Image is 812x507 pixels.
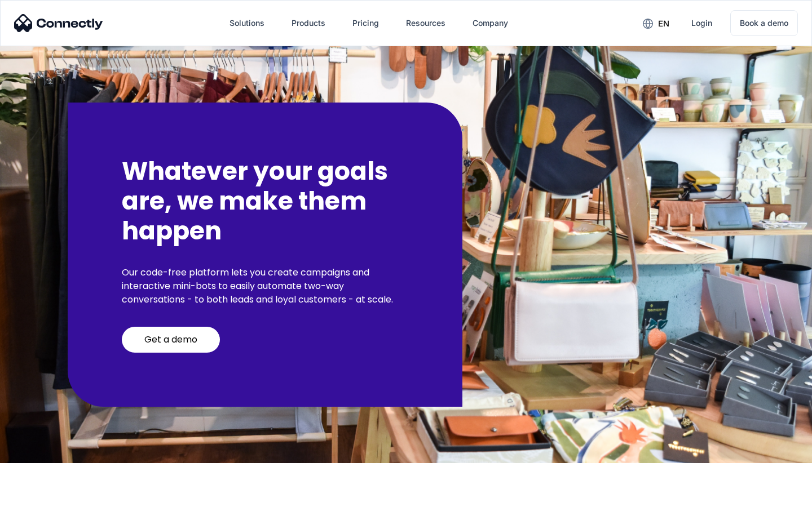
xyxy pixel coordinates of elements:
[122,327,220,353] a: Get a demo
[14,14,103,32] img: Connectly Logo
[397,10,454,37] div: Resources
[691,15,712,31] div: Login
[634,15,678,32] div: en
[406,15,445,31] div: Resources
[220,10,273,37] div: Solutions
[343,10,388,37] a: Pricing
[122,266,408,306] p: Our code-free platform lets you create campaigns and interactive mini-bots to easily automate two...
[682,10,721,37] a: Login
[658,16,669,32] div: en
[283,10,334,37] div: Products
[11,487,68,503] aside: Language selected: English
[144,334,197,345] div: Get a demo
[352,15,379,31] div: Pricing
[23,487,68,503] ul: Language list
[122,157,408,246] h2: Whatever your goals are, we make them happen
[464,10,517,37] div: Company
[473,15,508,31] div: Company
[230,15,264,31] div: Solutions
[292,15,325,31] div: Products
[730,10,798,36] a: Book a demo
